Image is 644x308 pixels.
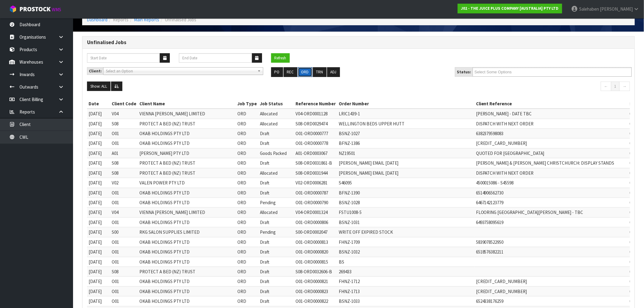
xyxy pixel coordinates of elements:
td: FSTU1008-5 [337,208,474,217]
td: [DATE] [87,109,110,119]
span: Draft [260,190,269,196]
a: ← [601,82,611,91]
span: Reports [113,17,128,23]
th: Date [87,99,110,109]
td: O01 [110,237,138,247]
td: S08 [110,158,138,168]
td: O01-ORD0000778 [294,138,337,148]
td: OKAB HOLDINGS PTY LTD [138,198,236,207]
td: O01-ORD0000823 [294,286,337,296]
th: Job Type [236,99,258,109]
td: OKAB HOLDINGS PTY LTD [138,296,236,306]
td: BSNZ-1028 [337,198,474,207]
td: S00 [110,227,138,237]
td: ORD [236,286,258,296]
td: O01 [110,257,138,267]
h3: Unfinalised Jobs [87,40,630,45]
td: O01-ORD0000820 [294,247,337,257]
button: TRN [313,67,327,77]
td: O01-ORD0000777 [294,129,337,138]
td: [DATE] [87,148,110,158]
td: OKAB HOLDINGS PTY LTD [138,188,236,198]
td: O01 [110,247,138,257]
td: [CREDIT_CARD_NUMBER] [474,138,628,148]
span: Draft [260,140,269,146]
td: [DATE] [87,158,110,168]
td: V02 [110,178,138,188]
td: O01-ORD0000821 [294,277,337,286]
td: BFNZ-1390 [337,188,474,198]
button: PO [271,67,283,77]
td: BFNZ-1386 [337,138,474,148]
td: O01 [110,277,138,286]
a: J02 - THE JUICE PLUS COMPANY [AUSTRALIA] PTY LTD [458,4,562,13]
td: A01-ORD0003067 [294,148,337,158]
span: Allocated [260,170,278,176]
td: OKAB HOLDINGS PTY LTD [138,237,236,247]
td: DISPATCH WITH NEXT ORDER [474,168,628,178]
span: Select an Option [106,68,255,75]
td: ORD [236,188,258,198]
td: O01 [110,217,138,227]
td: [DATE] [87,168,110,178]
td: BS [337,257,474,267]
td: [DATE] [87,119,110,128]
span: Goods Packed [260,150,287,156]
span: Allocated [260,121,278,127]
td: O01-ORD0000787 [294,188,337,198]
span: Pending [260,229,276,235]
td: RKG SALON SUPPLIES LIMITED [138,227,236,237]
td: [DATE] [87,296,110,306]
td: PROTECT A BED (NZ) TRUST [138,158,236,168]
span: Draft [260,298,269,304]
td: 6518576382211 [474,247,628,257]
td: [DATE] [87,227,110,237]
td: 269433 [337,267,474,276]
td: ORD [236,168,258,178]
span: Pending [260,200,276,205]
td: [DATE] [87,247,110,257]
td: 6524338176259 [474,296,628,306]
td: V04 [110,208,138,217]
td: ORD [236,257,258,267]
td: ORD [236,277,258,286]
span: [PERSON_NAME] [600,6,633,12]
span: Draft [260,180,269,186]
td: S08-ORD0031944 [294,168,337,178]
td: ORD [236,217,258,227]
th: Client Name [138,99,236,109]
td: [DATE] [87,277,110,286]
span: Allocated [260,209,278,215]
span: ProStock [19,5,51,13]
td: 6382379598083 [474,129,628,138]
a: 1 [611,82,620,91]
td: BSNZ-1033 [337,296,474,306]
input: Start Date [87,53,160,63]
td: 6493758095619 [474,217,628,227]
td: [PERSON_NAME] EMAIL [DATE] [337,168,474,178]
span: Draft [260,259,269,265]
td: OKAB HOLDINGS PTY LTD [138,138,236,148]
a: Main Reports [134,17,159,23]
td: V04-ORD0001324 [294,208,337,217]
td: O01-ORD0000815 [294,257,337,267]
td: ORD [236,119,258,128]
td: S08 [110,168,138,178]
td: [CREDIT_CARD_NUMBER] [474,286,628,296]
th: Client Code [110,99,138,109]
td: OKAB HOLDINGS PTY LTD [138,277,236,286]
nav: Page navigation [363,82,630,93]
td: BSNZ-1031 [337,217,474,227]
span: Draft [260,219,269,225]
a: → [619,82,630,91]
span: Allocated [260,111,278,117]
strong: J02 - THE JUICE PLUS COMPANY [AUSTRALIA] PTY LTD [461,6,559,11]
td: 6514906562730 [474,188,628,198]
span: Draft [260,249,269,255]
td: O01-ORD0000813 [294,237,337,247]
button: Show: ALL [87,82,110,91]
td: BSNZ-1032 [337,247,474,257]
td: VIENNA [PERSON_NAME] LIMITED [138,208,236,217]
td: OKAB HOLDINGS PTY LTD [138,257,236,267]
td: O01-ORD0000790 [294,198,337,207]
